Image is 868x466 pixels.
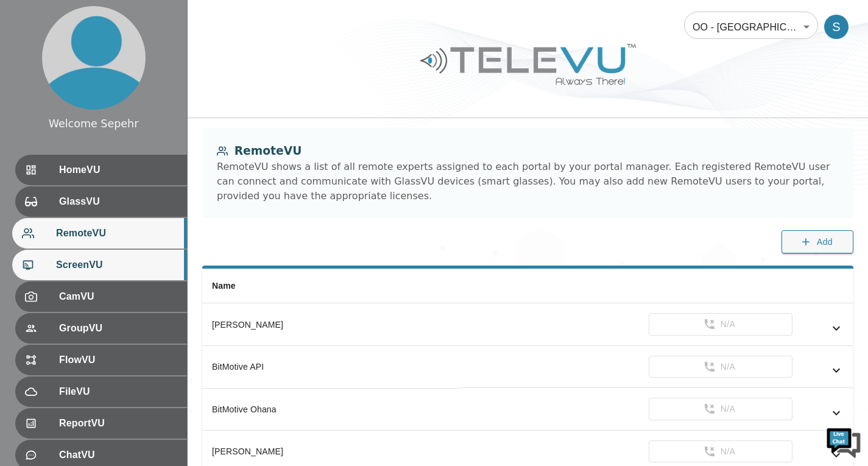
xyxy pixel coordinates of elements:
div: BitMotive Ohana [212,403,449,415]
span: RemoteVU [56,226,177,241]
span: Name [212,281,236,291]
div: GlassVU [15,186,187,217]
div: HomeVU [15,155,187,185]
div: CamVU [15,281,187,312]
div: Chat with us now [63,64,205,80]
div: RemoteVU shows a list of all remote experts assigned to each portal by your portal manager. Each ... [217,160,839,203]
div: RemoteVU [12,218,187,249]
span: FlowVU [59,353,177,367]
span: CamVU [59,289,177,304]
span: GroupVU [59,321,177,336]
span: FileVU [59,384,177,399]
div: [PERSON_NAME] [212,319,449,331]
div: RemoteVU [217,143,839,160]
span: ChatVU [59,448,177,462]
div: Welcome Sepehr [49,116,139,132]
div: OO - [GEOGRAPHIC_DATA] - [PERSON_NAME] [MTRP] [684,10,818,44]
span: ScreenVU [56,258,177,272]
div: ReportVU [15,408,187,439]
div: S [824,15,849,39]
img: d_736959983_company_1615157101543_736959983 [21,57,51,87]
div: FileVU [15,376,187,407]
span: HomeVU [59,163,177,177]
div: ScreenVU [12,250,187,280]
div: FlowVU [15,345,187,375]
img: Logo [418,39,638,90]
img: profile.png [42,6,146,110]
span: We're online! [71,154,168,277]
span: GlassVU [59,194,177,209]
div: Minimize live chat window [200,6,229,35]
div: GroupVU [15,313,187,344]
button: Add [782,230,853,254]
span: Add [817,235,833,250]
div: BitMotive API [212,361,449,373]
div: [PERSON_NAME] [212,445,449,457]
span: ReportVU [59,416,177,431]
img: Chat Widget [825,423,862,460]
textarea: Type your message and hit 'Enter' [6,333,232,375]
